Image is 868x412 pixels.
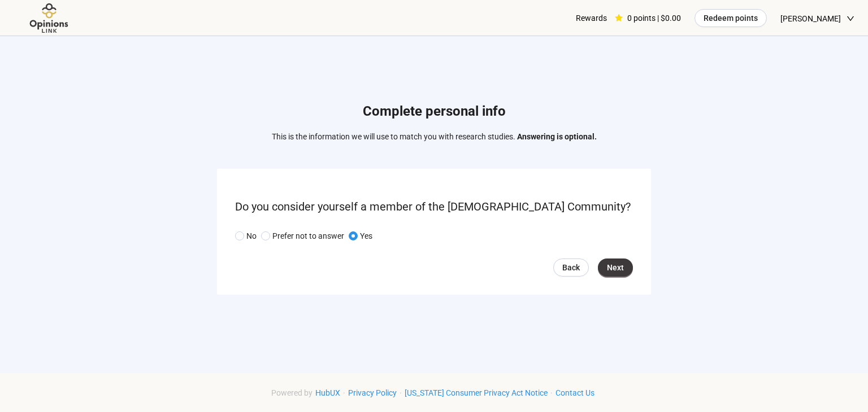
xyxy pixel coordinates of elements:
[345,388,400,397] a: Privacy Policy
[780,1,841,37] span: [PERSON_NAME]
[562,261,580,274] span: Back
[598,258,633,277] button: Next
[271,388,313,397] span: Powered by
[704,12,758,24] span: Redeem points
[246,230,257,242] p: No
[272,230,344,242] p: Prefer not to answer
[402,388,550,397] a: [US_STATE] Consumer Privacy Act Notice
[553,258,589,277] a: Back
[313,388,343,397] a: HubUX
[553,388,597,397] a: Contact Us
[847,15,854,23] span: down
[271,387,597,399] div: · · ·
[615,14,623,22] span: star
[695,9,767,27] button: Redeem points
[607,261,624,274] span: Next
[517,132,597,141] strong: Answering is optional.
[272,130,597,143] p: This is the information we will use to match you with research studies.
[360,230,372,242] p: Yes
[272,101,597,122] h1: Complete personal info
[235,198,633,216] p: Do you consider yourself a member of the [DEMOGRAPHIC_DATA] Community?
